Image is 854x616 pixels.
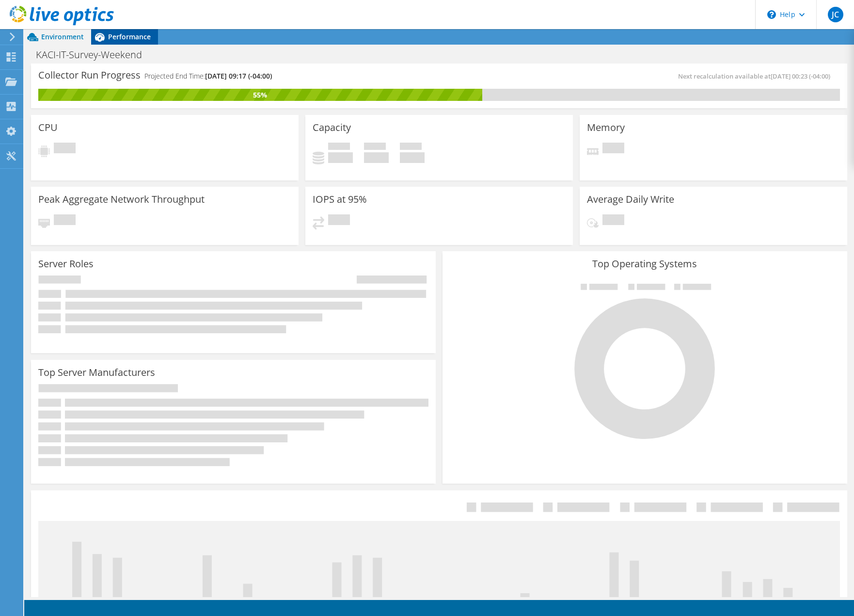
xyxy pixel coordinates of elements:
[38,194,205,205] h3: Peak Aggregate Network Throughput
[144,71,272,81] h4: Projected End Time:
[313,122,351,133] h3: Capacity
[602,143,624,156] span: Pending
[328,143,350,152] span: Used
[38,90,482,100] div: 55%
[364,152,389,163] h4: 0 GiB
[328,152,353,163] h4: 0 GiB
[400,143,422,152] span: Total
[364,143,386,152] span: Free
[400,152,425,163] h4: 0 GiB
[38,367,155,378] h3: Top Server Manufacturers
[41,32,84,41] span: Environment
[313,194,367,205] h3: IOPS at 95%
[38,259,94,269] h3: Server Roles
[205,71,272,81] span: [DATE] 09:17 (-04:00)
[54,214,76,227] span: Pending
[32,49,157,60] h1: KACI-IT-Survey-Weekend
[108,32,151,41] span: Performance
[602,214,624,227] span: Pending
[450,259,840,269] h3: Top Operating Systems
[767,10,776,19] svg: \n
[587,194,674,205] h3: Average Daily Write
[678,72,835,81] span: Next recalculation available at
[828,7,843,22] span: JC
[587,122,625,133] h3: Memory
[38,122,58,133] h3: CPU
[54,143,76,156] span: Pending
[328,214,350,227] span: Pending
[771,72,830,81] span: [DATE] 00:23 (-04:00)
